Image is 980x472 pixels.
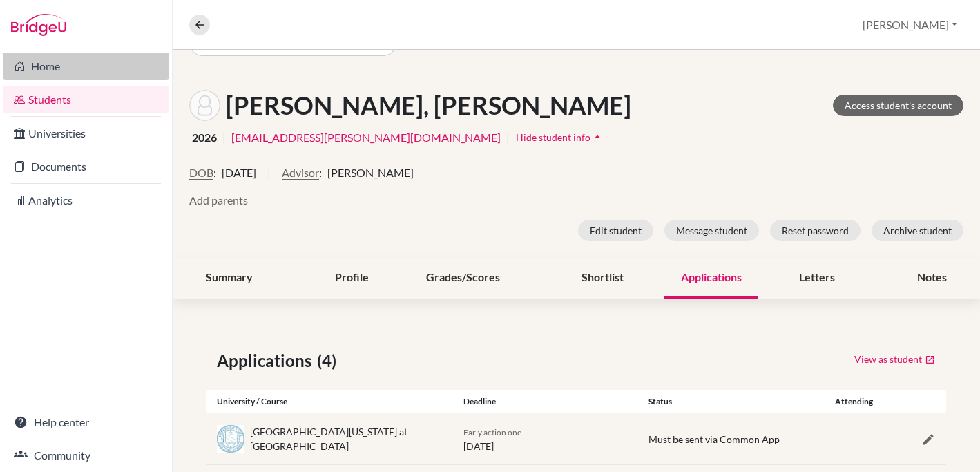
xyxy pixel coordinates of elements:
[11,14,66,36] img: Bridge-U
[213,164,216,181] span: :
[770,220,861,241] button: Reset password
[516,131,590,143] span: Hide student info
[410,258,517,299] div: Grades/Scores
[856,12,963,38] button: [PERSON_NAME]
[217,348,317,373] span: Applications
[222,129,226,146] span: |
[3,187,169,214] a: Analytics
[189,192,248,209] button: Add parents
[226,91,631,120] h1: [PERSON_NAME], [PERSON_NAME]
[3,408,169,436] a: Help center
[590,130,604,144] i: arrow_drop_up
[189,90,220,121] img: Yefri Damián Gutiérrez Arce's avatar
[217,425,244,453] img: us_unc_avpbwz41.jpeg
[267,164,271,192] span: |
[282,164,319,181] button: Advisor
[317,348,342,373] span: (4)
[823,395,885,408] div: Attending
[192,129,217,146] span: 2026
[3,120,169,147] a: Universities
[648,433,780,445] span: Must be sent via Common App
[854,348,936,370] a: View as student
[453,395,638,408] div: Deadline
[206,395,453,408] div: University / Course
[515,126,605,148] button: Hide student infoarrow_drop_up
[318,258,385,299] div: Profile
[565,258,640,299] div: Shortlist
[833,95,963,116] a: Access student's account
[664,220,759,241] button: Message student
[3,53,169,80] a: Home
[250,424,443,453] div: [GEOGRAPHIC_DATA][US_STATE] at [GEOGRAPHIC_DATA]
[231,129,501,146] a: [EMAIL_ADDRESS][PERSON_NAME][DOMAIN_NAME]
[3,153,169,180] a: Documents
[782,258,852,299] div: Letters
[664,258,758,299] div: Applications
[453,424,638,453] div: [DATE]
[901,258,963,299] div: Notes
[327,164,414,181] span: [PERSON_NAME]
[319,164,322,181] span: :
[506,129,510,146] span: |
[189,258,269,299] div: Summary
[638,395,823,408] div: Status
[578,220,653,241] button: Edit student
[222,164,256,181] span: [DATE]
[463,427,521,437] span: Early action one
[189,164,213,181] button: DOB
[872,220,963,241] button: Archive student
[3,442,169,469] a: Community
[3,86,169,113] a: Students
